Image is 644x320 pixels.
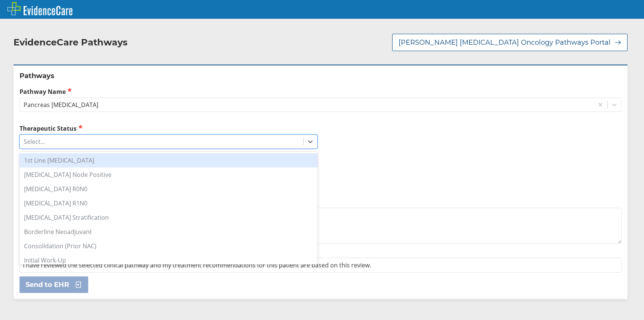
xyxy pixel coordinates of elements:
span: I have reviewed the selected clinical pathway and my treatment recommendations for this patient a... [23,261,371,269]
div: [MEDICAL_DATA] R0N0 [20,182,317,196]
button: Send to EHR [20,276,88,293]
label: Therapeutic Status [20,124,317,133]
div: 1st Line [MEDICAL_DATA] [20,153,317,168]
h2: Pathways [20,71,621,80]
h2: EvidenceCare Pathways [14,37,128,48]
div: Consolidation (Prior NAC) [20,239,317,253]
button: [PERSON_NAME] [MEDICAL_DATA] Oncology Pathways Portal [392,34,627,51]
div: Select... [24,137,45,146]
label: Additional Details [20,198,621,206]
div: [MEDICAL_DATA] Stratification [20,210,317,225]
div: [MEDICAL_DATA] R1N0 [20,196,317,210]
div: Initial Work-Up [20,253,317,267]
div: Borderline Neoadjuvant [20,225,317,239]
div: Pancreas [MEDICAL_DATA] [24,101,98,109]
label: Pathway Name [20,87,621,96]
img: EvidenceCare [8,2,72,15]
span: [PERSON_NAME] [MEDICAL_DATA] Oncology Pathways Portal [399,38,611,47]
span: Send to EHR [26,280,69,289]
div: [MEDICAL_DATA] Node Positive [20,168,317,182]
